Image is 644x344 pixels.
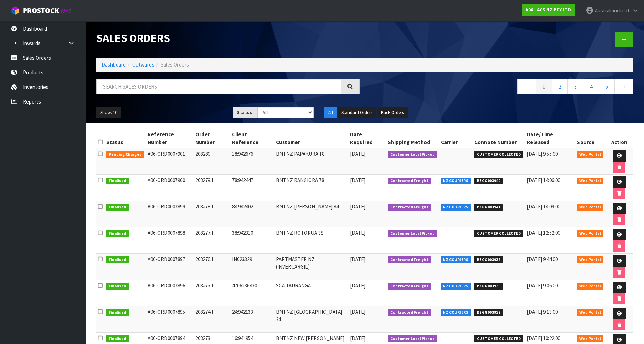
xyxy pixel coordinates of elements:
td: A06-ORD0007895 [146,306,194,333]
button: All [324,107,337,118]
span: Finalised [106,309,129,316]
th: Reference Number [146,129,194,148]
span: Customer Local Pickup [388,151,437,158]
span: Contracted Freight [388,178,431,185]
td: A06-ORD0007897 [146,254,194,280]
span: Finalised [106,204,129,211]
td: 208275.1 [194,280,230,306]
td: A06-ORD0007896 [146,280,194,306]
span: CUSTOMER COLLECTED [474,335,523,343]
span: [DATE] [350,229,365,236]
th: Connote Number [473,129,525,148]
span: [DATE] 10:22:00 [527,335,560,342]
span: Contracted Freight [388,204,431,211]
td: 24:942133 [230,306,274,333]
td: BNTNZ ROTORUA 38 [274,227,349,254]
span: NZ COURIERS [441,204,471,211]
td: BNTNZ [PERSON_NAME] 84 [274,201,349,227]
span: Pending Charges [106,151,144,158]
span: Contracted Freight [388,309,431,316]
a: Outwards [132,61,154,68]
span: BZGG003936 [474,283,503,290]
th: Order Number [194,129,230,148]
th: Client Reference [230,129,274,148]
th: Action [605,129,633,148]
span: Web Portal [577,204,603,211]
td: 4706236430 [230,280,274,306]
a: 5 [599,79,615,94]
span: [DATE] 12:52:00 [527,229,560,236]
td: A06-ORD0007899 [146,201,194,227]
td: 208280 [194,148,230,175]
span: Customer Local Pickup [388,335,437,343]
span: Web Portal [577,230,603,237]
span: BZGG003940 [474,178,503,185]
td: BNTNZ [GEOGRAPHIC_DATA] 24 [274,306,349,333]
span: [DATE] [350,256,365,263]
span: [DATE] 9:13:00 [527,308,558,315]
span: BZGG003941 [474,204,503,211]
td: BNTNZ RANGIORA 78 [274,175,349,201]
span: Web Portal [577,151,603,158]
td: 208277.1 [194,227,230,254]
td: 208274.1 [194,306,230,333]
span: [DATE] [350,282,365,289]
span: Customer Local Pickup [388,230,437,237]
td: IN023329 [230,254,274,280]
a: → [614,79,633,94]
span: Finalised [106,256,129,264]
span: Finalised [106,230,129,237]
span: ProStock [23,6,59,15]
span: Contracted Freight [388,256,431,264]
nav: Page navigation [370,79,634,96]
span: NZ COURIERS [441,309,471,316]
span: [DATE] [350,335,365,342]
span: CUSTOMER COLLECTED [474,151,523,158]
span: Web Portal [577,256,603,264]
span: Web Portal [577,309,603,316]
td: 78:942447 [230,175,274,201]
td: PARTMASTER NZ (INVERCARGIL) [274,254,349,280]
th: Date Required [348,129,386,148]
span: [DATE] 9:55:00 [527,150,558,157]
td: SCA TAURANGA [274,280,349,306]
td: BNTNZ PAPAKURA 18 [274,148,349,175]
span: Web Portal [577,178,603,185]
span: [DATE] [350,150,365,157]
td: A06-ORD0007898 [146,227,194,254]
span: Finalised [106,283,129,290]
span: [DATE] 14:06:00 [527,177,560,184]
span: NZ COURIERS [441,283,471,290]
a: 2 [552,79,568,94]
span: Contracted Freight [388,283,431,290]
a: Dashboard [102,61,126,68]
th: Date/Time Released [525,129,576,148]
a: 1 [536,79,552,94]
span: Web Portal [577,283,603,290]
span: BZGG003937 [474,309,503,316]
input: Search sales orders [96,79,341,94]
th: Source [575,129,605,148]
span: Finalised [106,335,129,343]
th: Customer [274,129,349,148]
th: Shipping Method [386,129,439,148]
span: Finalised [106,178,129,185]
button: Back Orders [377,107,408,118]
strong: A06 - ACS NZ PTY LTD [526,7,571,13]
td: 84:942402 [230,201,274,227]
span: Web Portal [577,335,603,343]
a: 3 [567,79,583,94]
span: BZGG003938 [474,256,503,264]
button: Show: 10 [96,107,121,118]
span: [DATE] [350,203,365,210]
span: [DATE] [350,177,365,184]
strong: Status: [237,110,254,116]
span: Australianclutch [595,7,631,14]
span: [DATE] 9:44:00 [527,256,558,263]
td: 18:942676 [230,148,274,175]
span: Sales Orders [161,61,189,68]
th: Carrier [439,129,473,148]
span: [DATE] 14:09:00 [527,203,560,210]
button: Standard Orders [338,107,376,118]
td: A06-ORD0007900 [146,175,194,201]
